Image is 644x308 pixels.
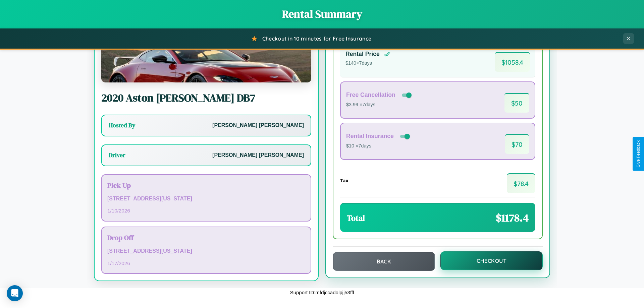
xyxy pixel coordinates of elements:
h1: Rental Summary [7,7,637,21]
p: Support ID: mfdjccadolpjj53ffl [290,288,354,297]
h4: Rental Price [345,51,380,58]
h4: Rental Insurance [346,133,394,140]
h3: Driver [109,151,125,159]
h4: Tax [340,178,348,183]
span: Checkout in 10 minutes for Free Insurance [262,35,371,42]
h3: Drop Off [107,233,305,242]
p: [PERSON_NAME] [PERSON_NAME] [212,150,304,160]
p: $3.99 × 7 days [346,101,413,109]
p: $10 × 7 days [346,142,411,150]
span: $ 50 [504,93,529,113]
p: 1 / 17 / 2026 [107,259,305,268]
span: $ 70 [505,134,529,154]
h2: 2020 Aston [PERSON_NAME] DB7 [101,90,311,105]
p: [STREET_ADDRESS][US_STATE] [107,194,305,204]
p: $ 140 × 7 days [345,59,390,68]
p: [PERSON_NAME] [PERSON_NAME] [212,121,304,130]
h4: Free Cancellation [346,91,395,99]
h3: Pick Up [107,180,305,190]
p: [STREET_ADDRESS][US_STATE] [107,246,305,256]
span: $ 1178.4 [496,210,529,225]
h3: Hosted By [109,121,135,129]
span: $ 78.4 [507,173,535,193]
span: $ 1058.4 [495,52,530,72]
div: Open Intercom Messenger [7,285,23,301]
h3: Total [347,212,365,224]
button: Back [333,252,435,271]
div: Give Feedback [636,140,641,168]
button: Checkout [440,251,543,270]
p: 1 / 10 / 2026 [107,206,305,215]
